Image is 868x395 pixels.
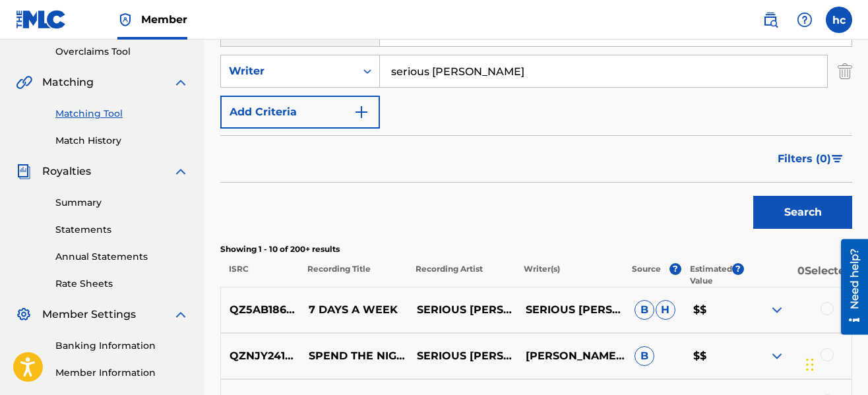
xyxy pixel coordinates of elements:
[656,300,675,320] span: H
[55,250,189,264] a: Annual Statements
[55,107,189,121] a: Matching Tool
[408,302,517,318] p: SERIOUS [PERSON_NAME],PROJECT
[141,12,187,27] span: Member
[15,9,32,70] div: Need help?
[42,164,91,179] span: Royalties
[299,263,407,287] p: Recording Title
[16,10,67,29] img: MLC Logo
[635,300,654,320] span: B
[769,302,785,318] img: expand
[632,263,661,287] p: Source
[16,75,32,90] img: Matching
[762,12,778,28] img: search
[408,348,517,364] p: SERIOUS [PERSON_NAME],[PERSON_NAME]
[744,263,852,287] p: 0 Selected
[684,302,743,318] p: $$
[173,307,189,322] img: expand
[769,348,785,364] img: expand
[229,63,348,79] div: Writer
[517,302,626,318] p: SERIOUS [PERSON_NAME]
[55,45,189,59] a: Overclaims Tool
[514,263,623,287] p: Writer(s)
[407,263,515,287] p: Recording Artist
[732,263,744,275] span: ?
[55,339,189,353] a: Banking Information
[791,7,818,33] div: Help
[832,155,843,163] img: filter
[826,7,852,33] div: User Menu
[221,302,299,318] p: QZ5AB1860944
[354,104,369,120] img: 9d2ae6d4665cec9f34b9.svg
[299,348,408,364] p: SPEND THE NIGHT
[690,263,732,287] p: Estimated Value
[221,348,299,364] p: QZNJY2413909
[299,302,408,318] p: 7 DAYS A WEEK
[684,348,743,364] p: $$
[770,142,852,175] button: Filters (0)
[173,164,189,179] img: expand
[806,345,814,384] div: Drag
[669,263,681,275] span: ?
[753,196,852,229] button: Search
[16,307,32,322] img: Member Settings
[173,75,189,90] img: expand
[220,263,299,287] p: ISRC
[838,55,852,88] img: Delete Criterion
[55,196,189,210] a: Summary
[16,164,32,179] img: Royalties
[42,75,94,90] span: Matching
[635,346,654,366] span: B
[220,243,852,255] p: Showing 1 - 10 of 200+ results
[797,12,813,28] img: help
[757,7,784,33] a: Public Search
[42,307,136,322] span: Member Settings
[778,151,831,167] span: Filters ( 0 )
[117,12,133,28] img: Top Rightsholder
[55,277,189,291] a: Rate Sheets
[517,348,626,364] p: [PERSON_NAME], SERIOUS [PERSON_NAME]
[55,223,189,237] a: Statements
[831,239,868,335] iframe: Resource Center
[802,332,868,395] iframe: Chat Widget
[220,96,380,129] button: Add Criteria
[55,366,189,380] a: Member Information
[55,134,189,148] a: Match History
